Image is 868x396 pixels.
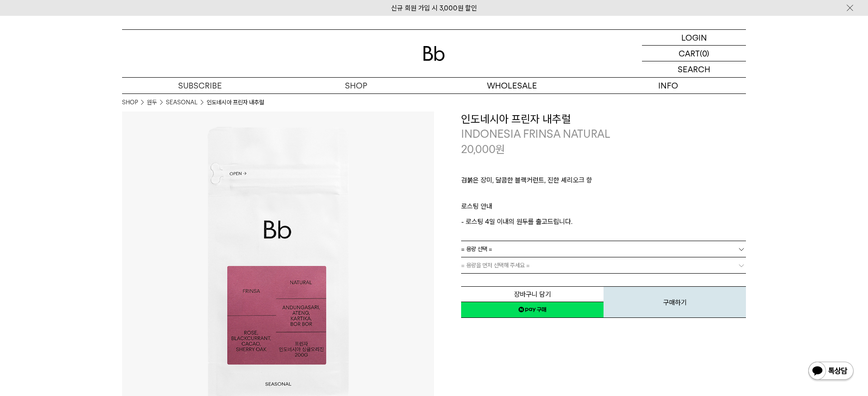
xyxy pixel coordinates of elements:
p: 검붉은 장미, 달콤한 블랙커런트, 진한 셰리오크 향 [461,175,746,190]
a: 새창 [461,302,604,318]
img: 로고 [423,46,445,61]
button: 장바구니 담기 [461,286,604,302]
p: INFO [590,78,746,93]
a: SUBSCRIBE [122,78,278,93]
a: LOGIN [642,30,746,46]
p: CART [679,46,700,61]
p: LOGIN [681,30,707,45]
button: 구매하기 [604,286,746,318]
p: 로스팅 안내 [461,201,746,216]
a: CART (0) [642,46,746,61]
span: = 용량 선택 = [461,241,492,257]
a: SHOP [278,78,434,93]
p: SEARCH [678,61,710,77]
a: SHOP [122,98,138,107]
li: 인도네시아 프린자 내추럴 [207,98,264,107]
a: SEASONAL [166,98,198,107]
a: 신규 회원 가입 시 3,000원 할인 [391,4,477,12]
p: 20,000 [461,142,505,157]
img: 카카오톡 채널 1:1 채팅 버튼 [807,361,854,382]
span: = 용량을 먼저 선택해 주세요 = [461,257,530,273]
p: INDONESIA FRINSA NATURAL [461,126,746,142]
span: 원 [495,143,505,156]
p: - 로스팅 4일 이내의 원두를 출고드립니다. [461,216,746,227]
p: WHOLESALE [434,78,590,93]
a: 원두 [147,98,157,107]
p: (0) [700,46,709,61]
p: ㅤ [461,190,746,201]
h3: 인도네시아 프린자 내추럴 [461,112,746,127]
